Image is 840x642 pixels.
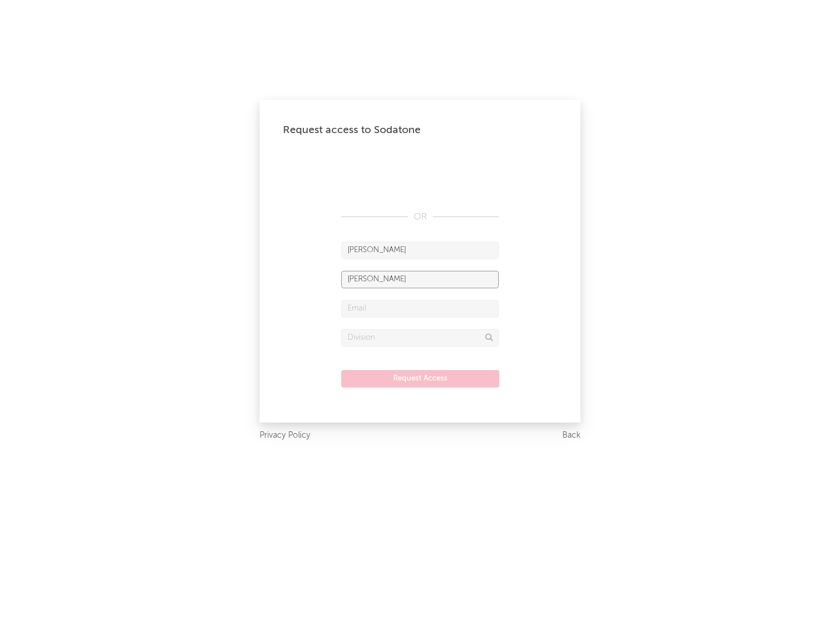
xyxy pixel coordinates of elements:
[341,370,499,388] button: Request Access
[341,329,499,347] input: Division
[283,123,557,137] div: Request access to Sodatone
[341,210,499,224] div: OR
[341,300,499,317] input: Email
[562,428,580,443] a: Back
[341,271,499,288] input: Last Name
[341,242,499,259] input: First Name
[260,428,310,443] a: Privacy Policy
